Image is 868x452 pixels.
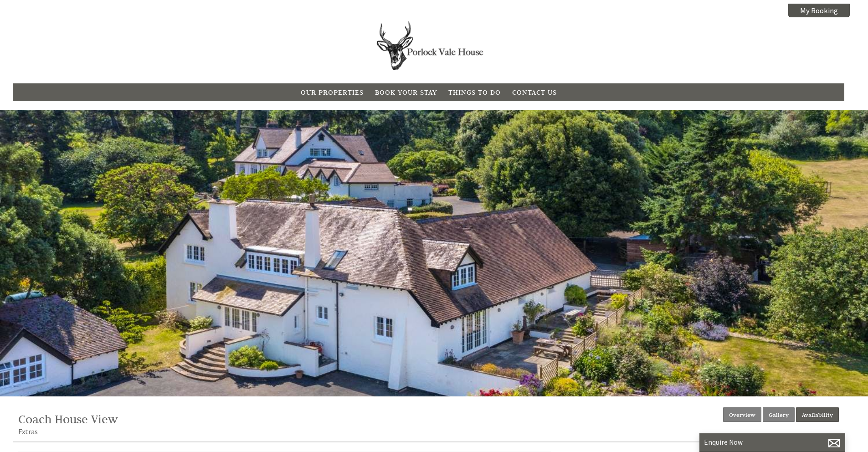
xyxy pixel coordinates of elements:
[512,88,557,97] a: Contact Us
[372,21,486,70] img: Porlock Vale House
[375,88,437,97] a: Book Your Stay
[704,438,841,447] p: Enquire Now
[301,88,364,97] a: Our Properties
[788,4,850,17] a: My Booking
[796,407,839,422] a: Availability
[448,88,501,97] a: Things To Do
[18,426,38,437] a: Extras
[18,412,118,426] a: Coach House View
[723,407,761,422] a: Overview
[763,407,795,422] a: Gallery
